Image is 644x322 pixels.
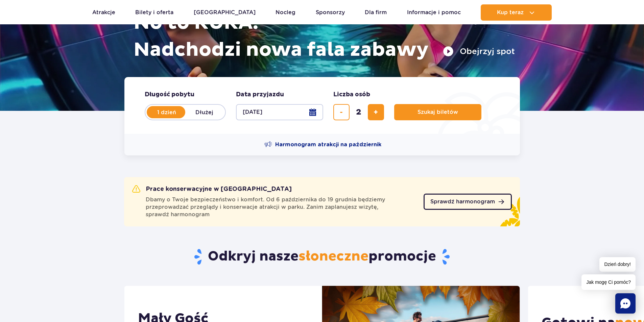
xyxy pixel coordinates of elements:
form: Planowanie wizyty w Park of Poland [124,77,520,134]
span: Dbamy o Twoje bezpieczeństwo i komfort. Od 6 października do 19 grudnia będziemy przeprowadzać pr... [146,196,415,218]
button: [DATE] [236,104,323,120]
button: dodaj bilet [368,104,384,120]
input: liczba biletów [351,104,367,120]
a: Nocleg [276,4,295,21]
a: Atrakcje [92,4,115,21]
span: słoneczne [299,248,368,265]
span: Szukaj biletów [418,109,458,115]
a: Harmonogram atrakcji na październik [264,141,381,149]
span: Liczba osób [333,91,370,99]
span: Data przyjazdu [236,91,284,99]
span: Harmonogram atrakcji na październik [275,141,381,148]
button: Obejrzyj spot [443,46,515,57]
button: usuń bilet [333,104,350,120]
label: Dłużej [185,105,224,119]
span: Jak mogę Ci pomóc? [581,274,636,290]
span: Długość pobytu [145,91,194,99]
div: Chat [615,293,636,314]
h2: Prace konserwacyjne w [GEOGRAPHIC_DATA] [132,185,292,193]
a: Dla firm [365,4,387,21]
h1: No to RURA! Nadchodzi nowa fala zabawy [134,9,515,64]
label: 1 dzień [147,105,186,119]
span: Kup teraz [497,9,524,16]
a: Sprawdź harmonogram [424,194,512,210]
a: [GEOGRAPHIC_DATA] [194,4,256,21]
h2: Odkryj nasze promocje [124,248,520,266]
span: Dzień dobry! [599,257,636,272]
span: Sprawdź harmonogram [430,199,495,204]
button: Kup teraz [481,4,552,21]
a: Informacje i pomoc [407,4,461,21]
a: Sponsorzy [316,4,345,21]
button: Szukaj biletów [394,104,481,120]
a: Bilety i oferta [135,4,173,21]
